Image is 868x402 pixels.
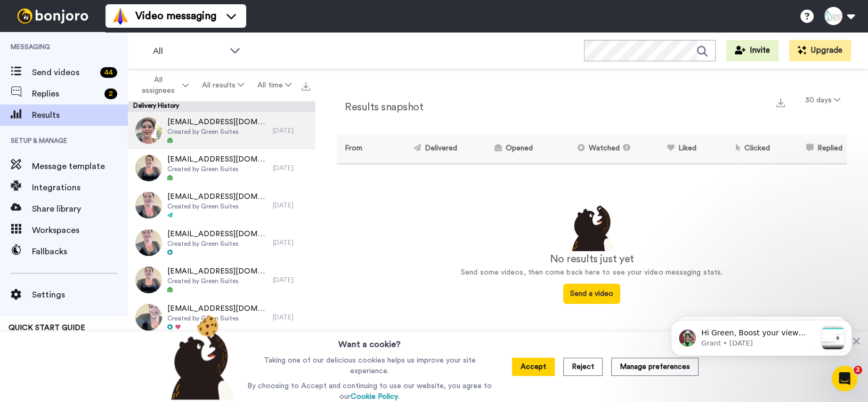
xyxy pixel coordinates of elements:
img: 4cddedae-b8f6-4c63-b9fe-8dda7395b7da-thumb.jpg [135,155,162,181]
img: export.svg [776,99,785,107]
a: [EMAIL_ADDRESS][DOMAIN_NAME]Created by Green Suites[DATE] [128,299,315,336]
button: All results [195,76,250,95]
a: [EMAIL_ADDRESS][DOMAIN_NAME]Created by Green Suites[DATE] [128,224,315,261]
img: 13f37e78-0c4f-455c-b12a-816e51400371-thumb.jpg [135,192,162,219]
button: 30 days [799,91,847,110]
button: Upgrade [789,40,851,61]
span: Video messaging [135,9,216,23]
button: Reject [563,358,603,376]
span: Message template [32,160,128,173]
div: [DATE] [273,164,310,172]
h3: Want a cookie? [338,332,401,351]
button: All time [251,76,298,95]
span: Replies [32,87,100,100]
span: [EMAIL_ADDRESS][DOMAIN_NAME] [167,154,267,165]
span: Fallbacks [32,245,128,258]
span: Created by Green Suites [167,277,267,285]
div: [DATE] [273,276,310,284]
a: [EMAIL_ADDRESS][DOMAIN_NAME]Created by Green Suites[DATE] [128,149,315,187]
th: Watched [537,134,638,164]
p: Send some videos, then come back here to see your video messaging stats. [337,267,847,278]
img: b37fd831-bea7-48b0-b28e-b24bcf07b076-thumb.jpg [135,117,162,144]
img: vm-color.svg [112,7,129,25]
div: Delivery History [128,101,315,112]
img: results-emptystates.png [565,203,619,252]
span: Workspaces [32,224,128,237]
span: Created by Green Suites [167,127,267,136]
a: Send a video [563,290,620,298]
div: [DATE] [273,313,310,321]
button: Invite [726,40,778,61]
img: bj-logo-header-white.svg [13,9,93,23]
p: By choosing to Accept and continuing to use our website, you agree to our . [245,381,494,402]
span: [EMAIL_ADDRESS][DOMAIN_NAME] [167,117,267,127]
p: Taking one of our delicious cookies helps us improve your site experience. [245,355,494,376]
button: Accept [512,358,555,376]
span: Created by Green Suites [167,165,267,173]
div: [DATE] [273,201,310,210]
span: Settings [32,288,128,301]
span: Results [32,109,128,122]
button: Export all results that match these filters now. [298,77,313,93]
span: Created by Green Suites [167,314,267,323]
img: bear-with-cookie.png [161,315,240,400]
iframe: Intercom notifications message [655,299,868,373]
span: QUICK START GUIDE [9,324,85,332]
div: No results just yet [337,251,847,267]
img: fef26ec0-3cd3-4e8e-bc59-295f5da6d50e-thumb.jpg [135,267,162,293]
th: Replied [774,134,847,164]
button: Manage preferences [611,358,699,376]
button: Export a summary of each team member’s results that match this filter now. [773,94,788,110]
span: Created by Green Suites [167,239,267,248]
th: Opened [461,134,537,164]
span: All [153,45,224,58]
iframe: Intercom live chat [832,366,857,391]
div: 2 [104,89,117,99]
a: [EMAIL_ADDRESS][DOMAIN_NAME]Created by Green Suites[DATE] [128,112,315,149]
h2: Results snapshot [337,101,423,113]
span: 2 [854,366,862,374]
span: Created by Green Suites [167,202,267,211]
span: [EMAIL_ADDRESS][DOMAIN_NAME] [167,229,267,239]
span: [EMAIL_ADDRESS][DOMAIN_NAME] [167,303,267,314]
img: 761a14ac-d38e-4cd9-a5be-dbe4a263b3c1-thumb.jpg [135,229,162,256]
th: Delivered [379,134,462,164]
span: Send videos [32,66,96,79]
span: Integrations [32,181,128,194]
th: From [337,134,379,164]
a: [EMAIL_ADDRESS][DOMAIN_NAME]Created by Green Suites[DATE] [128,187,315,224]
th: Clicked [701,134,774,164]
a: Cookie Policy [351,393,398,400]
span: [EMAIL_ADDRESS][DOMAIN_NAME] [167,266,267,277]
div: 44 [100,67,117,78]
div: [DATE] [273,126,310,135]
a: [EMAIL_ADDRESS][DOMAIN_NAME]Created by Green Suites[DATE] [128,261,315,299]
img: export.svg [302,82,310,91]
th: Liked [638,134,701,164]
img: 701947aa-fc1d-4642-9cc1-bfc76ef4b64b-thumb.jpg [135,304,162,331]
span: All assignees [137,75,180,96]
div: [DATE] [273,238,310,247]
button: All assignees [130,70,195,100]
button: Send a video [563,284,620,304]
span: Share library [32,203,128,215]
span: [EMAIL_ADDRESS][DOMAIN_NAME] [167,191,267,202]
